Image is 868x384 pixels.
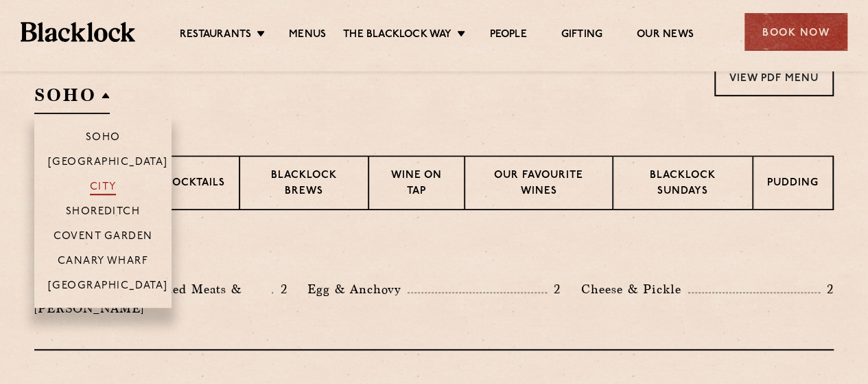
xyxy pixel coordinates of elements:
a: View PDF Menu [714,58,834,96]
h3: Pre Chop Bites [34,245,834,262]
p: [GEOGRAPHIC_DATA] [48,280,168,294]
p: 2 [547,280,561,298]
a: People [489,28,526,43]
p: Blacklock Brews [254,168,354,201]
img: BL_Textured_Logo-footer-cropped.svg [21,22,135,41]
p: Egg & Anchovy [307,280,408,299]
p: Shoreditch [66,206,141,220]
a: The Blacklock Way [343,28,451,43]
a: Gifting [561,28,602,43]
a: Our News [637,28,694,43]
a: Restaurants [180,28,251,43]
p: City [90,181,117,195]
p: Canary Wharf [58,256,148,269]
p: 2 [273,280,287,298]
p: Soho [86,132,121,146]
div: Book Now [744,13,847,51]
p: Wine on Tap [383,168,450,201]
p: Cocktails [164,176,225,193]
p: Covent Garden [54,231,153,245]
a: Menus [289,28,326,43]
p: Cheese & Pickle [581,280,688,299]
p: Pudding [767,176,819,193]
p: [GEOGRAPHIC_DATA] [48,157,168,170]
p: 2 [820,280,834,298]
h2: SOHO [34,83,110,114]
p: Blacklock Sundays [627,168,738,201]
p: Our favourite wines [479,168,598,201]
